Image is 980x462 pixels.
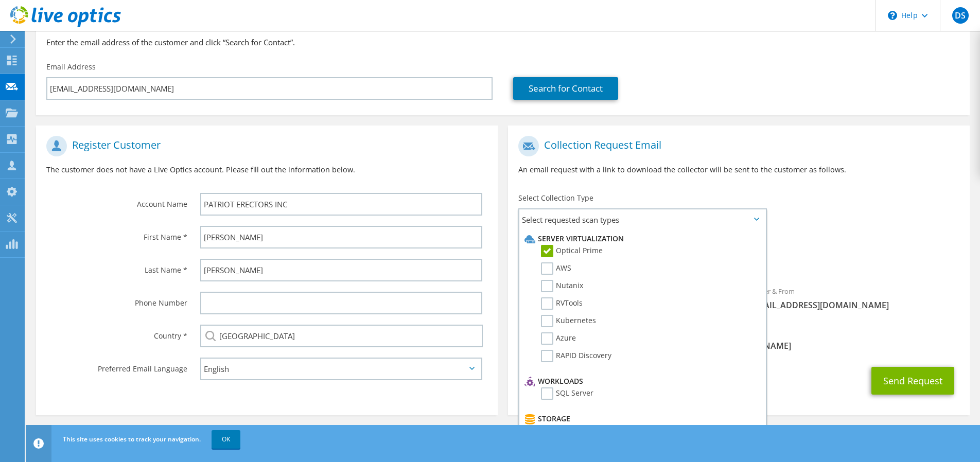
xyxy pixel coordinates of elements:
[46,62,96,72] label: Email Address
[46,325,187,341] label: Country *
[46,358,187,374] label: Preferred Email Language
[46,136,482,156] h1: Register Customer
[541,245,603,257] label: Optical Prime
[541,350,611,362] label: RAPID Discovery
[63,435,201,443] span: This site uses cookies to track your navigation.
[522,413,760,425] li: Storage
[508,321,970,357] div: CC & Reply To
[46,164,487,175] p: The customer does not have a Live Optics account. Please fill out the information below.
[46,259,187,275] label: Last Name *
[541,262,571,275] label: AWS
[46,226,187,242] label: First Name *
[871,367,954,395] button: Send Request
[513,77,618,100] a: Search for Contact
[508,234,970,275] div: Requested Collections
[212,430,240,449] a: OK
[46,292,187,308] label: Phone Number
[518,136,954,156] h1: Collection Request Email
[522,375,760,387] li: Workloads
[888,11,897,20] svg: \n
[541,280,583,292] label: Nutanix
[541,297,583,310] label: RVTools
[46,193,187,209] label: Account Name
[541,387,593,400] label: SQL Server
[541,332,576,345] label: Azure
[522,233,760,245] li: Server Virtualization
[541,315,596,327] label: Kubernetes
[952,7,969,24] span: DS
[518,193,593,203] label: Select Collection Type
[518,164,959,175] p: An email request with a link to download the collector will be sent to the customer as follows.
[46,37,959,48] h3: Enter the email address of the customer and click “Search for Contact”.
[739,280,969,316] div: Sender & From
[508,280,739,316] div: To
[519,209,765,230] span: Select requested scan types
[749,299,959,311] span: [EMAIL_ADDRESS][DOMAIN_NAME]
